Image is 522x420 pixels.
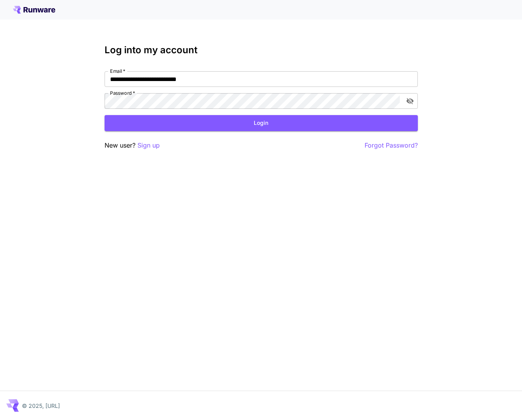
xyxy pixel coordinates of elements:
button: Sign up [137,141,160,150]
p: © 2025, [URL] [22,402,60,410]
h3: Log into my account [105,45,418,56]
label: Password [110,90,135,96]
label: Email [110,68,125,74]
p: New user? [105,141,160,150]
button: Forgot Password? [365,141,418,150]
button: Login [105,115,418,131]
button: toggle password visibility [403,94,417,108]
